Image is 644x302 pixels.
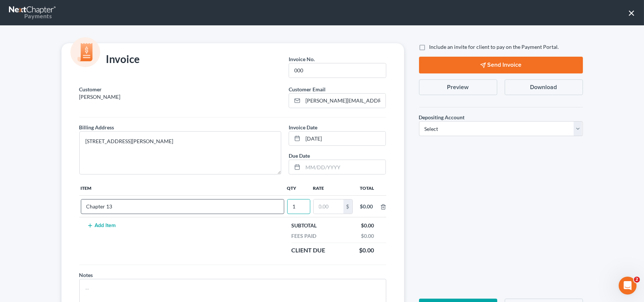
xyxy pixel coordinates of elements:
[312,180,354,195] th: Rate
[360,203,374,210] div: $0.00
[289,152,310,160] label: Due Date
[619,277,637,295] iframe: Intercom live chat
[303,94,386,108] input: Enter email...
[634,277,640,283] span: 2
[9,4,57,22] a: Payments
[288,199,310,214] input: --
[289,56,315,62] span: Invoice No.
[314,199,343,214] input: 0.00
[419,57,583,73] button: Send Invoice
[289,63,386,78] input: --
[286,180,312,195] th: Qty
[288,222,321,229] div: Subtotal
[9,12,52,20] div: Payments
[288,246,329,255] div: Client Due
[628,7,635,19] button: ×
[79,85,102,93] label: Customer
[85,223,118,229] button: Add Item
[288,232,320,240] div: Fees Paid
[505,79,583,95] button: Download
[358,222,378,229] div: $0.00
[70,37,100,67] img: icon-money-cc55cd5b71ee43c44ef0efbab91310903cbf28f8221dba23c0d5ca797e203e98.svg
[79,180,286,195] th: Item
[419,79,497,95] button: Preview
[79,124,114,130] span: Billing Address
[356,246,378,255] div: $0.00
[81,199,284,214] input: --
[289,86,326,92] span: Customer Email
[79,93,282,101] p: [PERSON_NAME]
[429,44,559,50] span: Include an invite for client to pay on the Payment Portal.
[289,124,317,130] span: Invoice Date
[79,271,93,279] label: Notes
[343,199,352,214] div: $
[303,132,386,146] input: MM/DD/YYYY
[76,52,144,67] div: Invoice
[358,232,378,240] div: $0.00
[303,160,386,174] input: MM/DD/YYYY
[419,114,465,120] span: Depositing Account
[354,180,380,195] th: Total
